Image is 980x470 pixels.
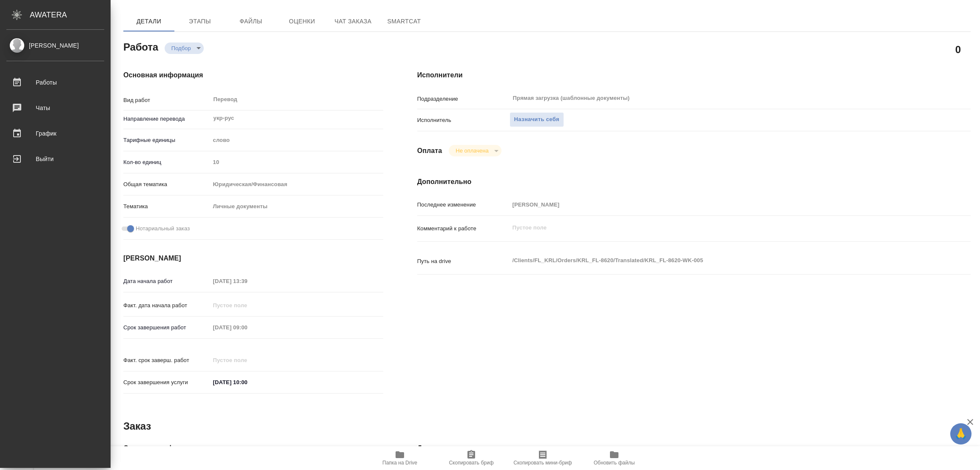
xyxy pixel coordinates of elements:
input: Пустое поле [210,275,285,287]
span: 🙏 [954,425,968,443]
span: Обновить файлы [594,460,635,466]
span: Скопировать бриф [449,460,493,466]
input: Пустое поле [210,156,383,168]
h4: Исполнители [417,70,971,80]
p: Срок завершения услуги [123,378,210,387]
h2: Работа [123,39,158,54]
span: Назначить себя [514,115,559,125]
div: Юридическая/Финансовая [210,177,383,192]
h4: Дополнительно [417,177,971,187]
p: Общая тематика [123,180,210,189]
button: Назначить себя [510,112,564,127]
p: Дата начала работ [123,277,210,286]
h4: Основная информация [123,443,383,453]
p: Путь на drive [417,257,510,266]
p: Последнее изменение [417,201,510,209]
div: График [6,127,104,140]
p: Факт. дата начала работ [123,301,210,310]
span: Папка на Drive [382,460,417,466]
input: Пустое поле [210,354,285,366]
p: Кол-во единиц [123,158,210,167]
div: AWATERA [30,6,111,23]
input: Пустое поле [210,321,285,334]
input: Пустое поле [210,299,285,311]
p: Срок завершения работ [123,323,210,332]
span: Файлы [231,16,271,27]
textarea: /Clients/FL_KRL/Orders/KRL_FL-8620/Translated/KRL_FL-8620-WK-005 [510,253,925,268]
h2: 0 [955,42,961,57]
p: Подразделение [417,95,510,103]
p: Факт. срок заверш. работ [123,356,210,365]
a: Работы [2,72,108,93]
div: Подбор [449,145,501,156]
div: Чаты [6,102,104,114]
button: Подбор [169,45,194,52]
button: Скопировать бриф [436,446,507,470]
p: Вид работ [123,96,210,105]
div: слово [210,133,383,147]
input: Пустое поле [510,198,925,211]
span: SmartCat [384,16,424,27]
button: Не оплачена [453,147,491,154]
span: Нотариальный заказ [136,224,190,233]
span: Чат заказа [333,16,373,27]
button: 🙏 [950,423,971,445]
div: [PERSON_NAME] [6,41,104,50]
button: Обновить файлы [578,446,650,470]
p: Направление перевода [123,115,210,123]
button: Папка на Drive [364,446,436,470]
h4: Оплата [417,146,442,156]
input: ✎ Введи что-нибудь [210,376,285,388]
p: Исполнитель [417,116,510,125]
div: Личные документы [210,199,383,214]
span: Скопировать мини-бриф [513,460,572,466]
div: Работы [6,76,104,89]
button: Скопировать мини-бриф [507,446,578,470]
div: Выйти [6,153,104,165]
a: Выйти [2,148,108,170]
a: Чаты [2,97,108,119]
div: Подбор [165,42,204,54]
p: Комментарий к работе [417,224,510,233]
span: Оценки [282,16,322,27]
p: Тарифные единицы [123,136,210,144]
h4: Основная информация [123,70,383,80]
a: График [2,123,108,144]
span: Детали [128,16,169,27]
h4: [PERSON_NAME] [123,253,383,263]
p: Тематика [123,202,210,211]
span: Этапы [179,16,220,27]
h4: Дополнительно [417,443,971,453]
h2: Заказ [123,419,151,433]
